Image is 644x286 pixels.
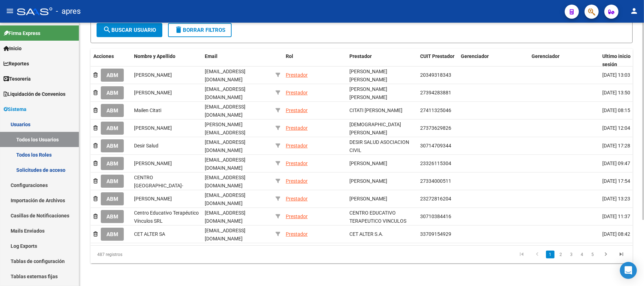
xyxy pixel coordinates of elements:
span: ABM [106,125,118,132]
button: ABM [101,86,124,99]
li: page 2 [556,249,566,261]
datatable-header-cell: CUIT Prestador [417,49,458,72]
span: 27411325046 [420,107,451,113]
span: Prestador [349,53,372,59]
span: [DATE] 17:28 [602,143,630,148]
span: [DEMOGRAPHIC_DATA][PERSON_NAME] [349,122,401,135]
div: Prestador [286,195,308,203]
span: ABM [106,231,118,238]
span: CENTRO EDUCATIVO TERAPEUTICO VINCULOS S.R.L. [349,210,406,232]
datatable-header-cell: Prestador [347,49,417,72]
span: [PERSON_NAME] [134,125,172,131]
button: ABM [101,139,124,152]
mat-icon: search [103,25,111,34]
span: Centro Educativo Terapéutico Vínculos SRL [134,210,199,224]
div: Open Intercom Messenger [620,262,637,279]
span: [EMAIL_ADDRESS][DOMAIN_NAME] [205,86,245,100]
a: 1 [546,251,555,258]
datatable-header-cell: Acciones [91,49,131,72]
span: ABM [106,214,118,220]
span: [DATE] 12:04 [602,125,630,131]
span: [DATE] 08:15 [602,107,630,113]
span: Tesorería [4,75,31,83]
datatable-header-cell: Gerenciador [458,49,529,72]
span: Nombre y Apellido [134,53,175,59]
span: [EMAIL_ADDRESS][DOMAIN_NAME] [205,69,245,82]
span: ABM [106,107,118,114]
div: Prestador [286,124,308,132]
li: page 4 [577,249,587,261]
span: ABM [106,160,118,167]
datatable-header-cell: Email [202,49,273,72]
div: Prestador [286,142,308,150]
span: [PERSON_NAME] [PERSON_NAME] [349,69,387,82]
span: Gerenciador [532,53,559,59]
span: Sistema [4,105,27,113]
span: ABM [106,143,118,149]
span: 23272816204 [420,196,451,202]
span: Reportes [4,60,29,68]
button: ABM [101,175,124,188]
button: ABM [101,210,124,223]
span: Firma Express [4,29,40,37]
a: 5 [588,251,597,258]
li: page 1 [545,249,556,261]
a: go to first page [515,251,528,258]
span: [EMAIL_ADDRESS][DOMAIN_NAME] [205,192,245,206]
button: ABM [101,122,124,135]
span: CITATI [PERSON_NAME] [349,107,402,113]
span: Buscar Usuario [103,27,156,33]
span: - apres [56,4,81,19]
span: CET ALTER S.A. [349,231,383,237]
span: Gerenciador [461,53,489,59]
span: ABM [106,90,118,96]
span: [PERSON_NAME] [PERSON_NAME] [349,86,387,100]
mat-icon: person [630,7,638,15]
span: CUIT Prestador [420,53,454,59]
a: 2 [557,251,565,258]
span: [DATE] 08:42 [602,231,630,237]
div: 487 registros [91,246,198,263]
div: Prestador [286,212,308,221]
span: [EMAIL_ADDRESS][DOMAIN_NAME] [205,228,245,241]
span: [DATE] 09:47 [602,160,630,166]
a: go to previous page [530,251,544,258]
mat-icon: menu [6,7,14,15]
span: Desir Salud [134,143,158,148]
span: 27334000511 [420,178,451,184]
span: ABM [106,178,118,185]
span: [PERSON_NAME] [134,90,172,95]
div: Prestador [286,89,308,97]
span: [PERSON_NAME] [349,178,387,184]
span: CENTRO [GEOGRAPHIC_DATA]- [GEOGRAPHIC_DATA][PERSON_NAME] [134,175,183,204]
datatable-header-cell: Rol [283,49,347,72]
li: page 3 [566,249,577,261]
span: [DATE] 13:03 [602,72,630,78]
datatable-header-cell: Nombre y Apellido [131,49,202,72]
button: Buscar Usuario [97,23,162,37]
span: CET ALTER SA [134,231,165,237]
span: [PERSON_NAME] [349,196,387,202]
span: [PERSON_NAME] [134,160,172,166]
button: ABM [101,157,124,170]
span: [EMAIL_ADDRESS][DOMAIN_NAME] [205,139,245,153]
span: [EMAIL_ADDRESS][DOMAIN_NAME] [205,104,245,118]
span: 20349318343 [420,72,451,78]
span: [EMAIL_ADDRESS][DOMAIN_NAME] [205,157,245,171]
span: Rol [286,53,293,59]
a: go to last page [615,251,628,258]
a: 4 [578,251,586,258]
span: 30714709344 [420,143,451,148]
span: Mailen Citati [134,107,161,113]
span: Email [205,53,217,59]
a: go to next page [599,251,613,258]
span: [PERSON_NAME] [349,160,387,166]
button: ABM [101,228,124,241]
span: [PERSON_NAME][EMAIL_ADDRESS][PERSON_NAME][DOMAIN_NAME] [205,122,245,151]
button: ABM [101,104,124,117]
span: ABM [106,196,118,202]
span: ABM [106,72,118,78]
mat-icon: delete [174,25,183,34]
button: ABM [101,69,124,82]
span: 27373629826 [420,125,451,131]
